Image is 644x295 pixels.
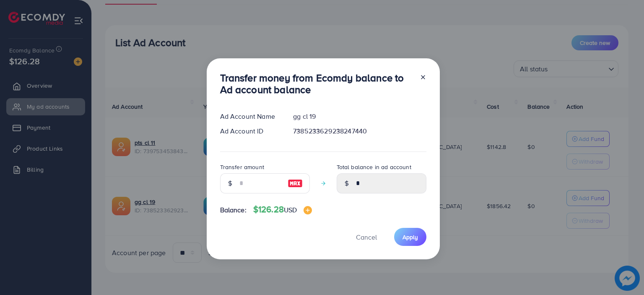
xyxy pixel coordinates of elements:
[220,72,413,96] h3: Transfer money from Ecomdy balance to Ad account balance
[345,228,387,246] button: Cancel
[286,126,433,136] div: 7385233629238247440
[286,112,433,121] div: gg cl 19
[284,205,297,214] span: USD
[220,205,247,215] span: Balance:
[356,232,377,242] span: Cancel
[253,204,312,215] h4: $126.28
[288,178,303,188] img: image
[402,233,418,241] span: Apply
[337,163,411,171] label: Total balance in ad account
[304,206,312,214] img: image
[213,126,287,136] div: Ad Account ID
[220,163,264,171] label: Transfer amount
[394,228,426,246] button: Apply
[213,112,287,121] div: Ad Account Name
